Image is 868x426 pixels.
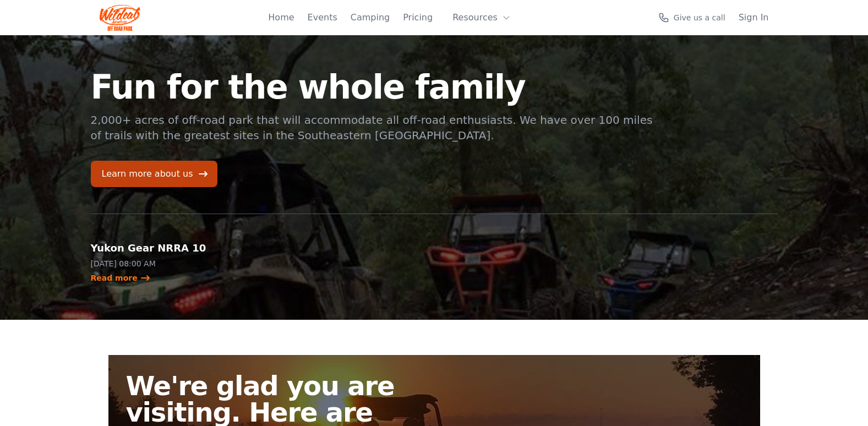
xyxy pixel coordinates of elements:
h2: Yukon Gear NRRA 10 [91,241,249,256]
a: Learn more about us [91,161,217,187]
p: 2,000+ acres of off-road park that will accommodate all off-road enthusiasts. We have over 100 mi... [91,112,654,143]
a: Sign In [739,11,769,24]
a: Pricing [403,11,433,24]
img: Wildcat Logo [100,4,141,31]
button: Resources [446,7,517,29]
a: Camping [351,11,390,24]
p: [DATE] 08:00 AM [91,258,249,269]
span: Give us a call [674,12,725,23]
a: Home [268,11,294,24]
a: Read more [91,272,151,283]
a: Events [308,11,337,24]
a: Give us a call [658,12,725,23]
h1: Fun for the whole family [91,70,654,103]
